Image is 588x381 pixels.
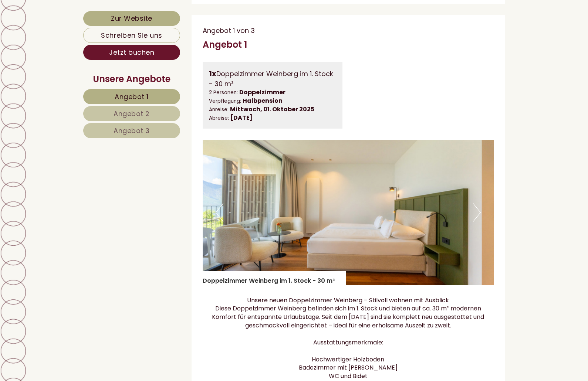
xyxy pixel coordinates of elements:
[209,89,238,96] small: 2 Personen:
[209,68,337,88] div: Doppelzimmer Weinberg im 1. Stock - 30 m²
[243,96,283,105] b: Halbpension
[203,26,255,35] span: Angebot 1 von 3
[203,271,346,285] div: Doppelzimmer Weinberg im 1. Stock - 30 m²
[209,106,229,113] small: Anreise:
[115,92,149,101] span: Angebot 1
[209,68,216,79] b: 1x
[83,45,180,60] a: Jetzt buchen
[216,203,223,222] button: Previous
[209,98,241,105] small: Verpflegung:
[203,140,494,285] img: image
[114,126,150,135] span: Angebot 3
[11,23,128,29] div: Hotel Tenz
[239,88,285,96] b: Doppelzimmer
[473,203,481,222] button: Next
[230,105,314,113] b: Mittwoch, 01. Oktober 2025
[6,21,132,44] div: Guten Tag, wie können wir Ihnen helfen?
[11,37,128,42] small: 17:24
[209,115,229,122] small: Abreise:
[128,6,163,18] div: Montag
[230,113,253,122] b: [DATE]
[243,193,291,208] button: Senden
[83,73,180,85] div: Unsere Angebote
[83,11,180,26] a: Zur Website
[203,38,247,51] div: Angebot 1
[114,109,150,118] span: Angebot 2
[83,28,180,43] a: Schreiben Sie uns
